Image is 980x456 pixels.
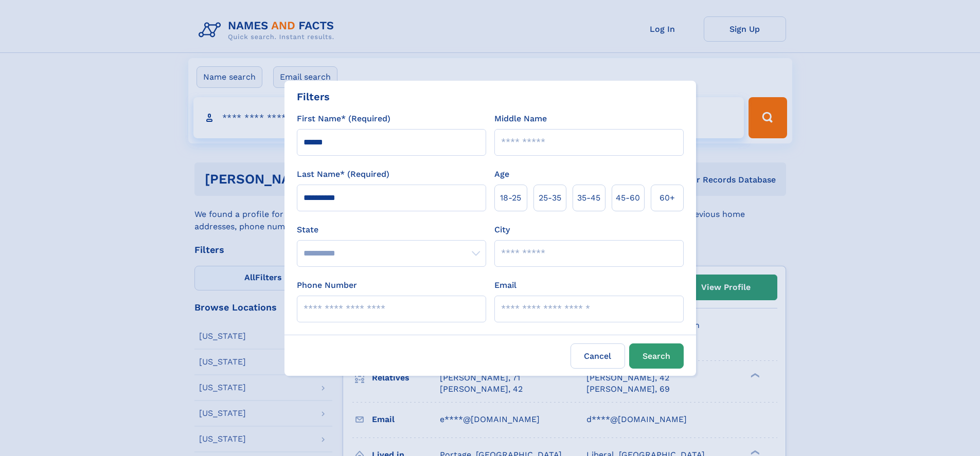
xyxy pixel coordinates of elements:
label: First Name* (Required) [297,113,390,125]
label: Email [494,279,516,291]
button: Search [629,343,684,369]
span: 18‑25 [500,192,521,204]
label: State [297,224,486,236]
label: Phone Number [297,279,357,291]
span: 60+ [660,192,675,204]
label: Middle Name [494,113,547,125]
label: City [494,224,510,236]
span: 25‑35 [539,192,561,204]
label: Cancel [571,343,625,369]
label: Age [494,168,509,180]
span: 35‑45 [577,192,600,204]
span: 45‑60 [616,192,640,204]
label: Last Name* (Required) [297,168,389,180]
div: Filters [297,89,330,104]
